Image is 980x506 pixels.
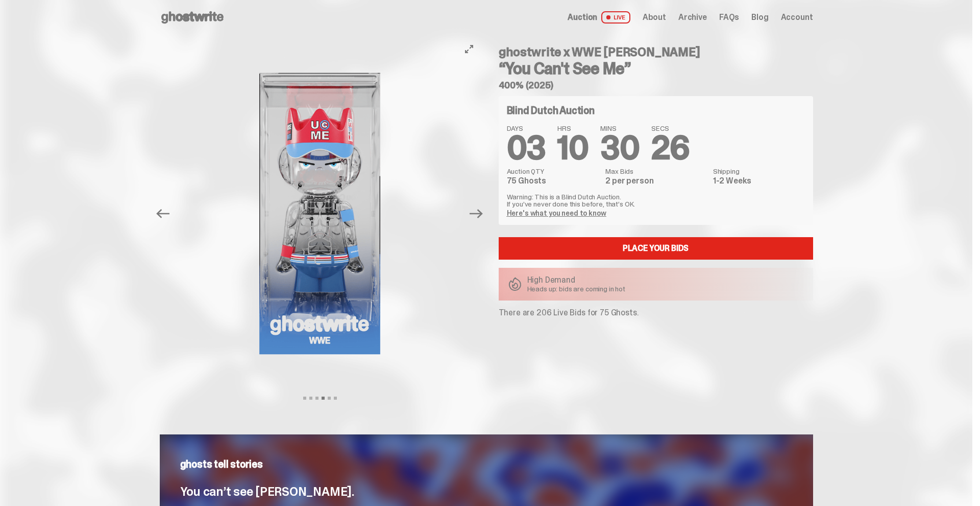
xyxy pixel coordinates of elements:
[507,127,546,169] span: 03
[152,202,175,225] button: Previous
[557,125,588,132] span: HRS
[751,13,768,21] a: Blog
[568,13,597,21] span: Auction
[713,177,805,185] dd: 1-2 Weeks
[507,209,606,218] a: Here's what you need to know
[507,125,546,132] span: DAYS
[651,127,690,169] span: 26
[568,11,630,24] a: Auction LIVE
[499,60,813,77] h3: “You Can't See Me”
[601,11,630,24] span: LIVE
[499,237,813,260] a: Place your Bids
[651,125,690,132] span: SECS
[309,397,312,400] button: View slide 2
[643,13,666,21] a: About
[678,13,707,21] a: Archive
[499,81,813,90] h5: 400% (2025)
[527,285,626,292] p: Heads up: bids are coming in hot
[180,459,793,469] p: ghosts tell stories
[600,127,639,169] span: 30
[315,397,318,400] button: View slide 3
[557,127,588,169] span: 10
[463,43,475,55] button: View full-screen
[781,13,813,21] a: Account
[322,397,325,400] button: View slide 4
[713,168,805,175] dt: Shipping
[605,177,706,185] dd: 2 per person
[334,397,337,400] button: View slide 6
[507,193,805,208] p: Warning: This is a Blind Dutch Auction. If you’ve never done this before, that’s OK.
[499,46,813,58] h4: ghostwrite x WWE [PERSON_NAME]
[180,484,354,499] span: You can’t see [PERSON_NAME].
[600,125,639,132] span: MINS
[527,276,626,284] p: High Demand
[507,177,600,185] dd: 75 Ghosts
[507,105,595,116] h4: Blind Dutch Auction
[719,13,739,21] a: FAQs
[499,309,813,317] p: There are 206 Live Bids for 75 Ghosts.
[465,202,488,225] button: Next
[328,397,331,400] button: View slide 5
[303,397,306,400] button: View slide 1
[180,38,460,389] img: John_Cena_Hero_9.png
[605,168,706,175] dt: Max Bids
[507,168,600,175] dt: Auction QTY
